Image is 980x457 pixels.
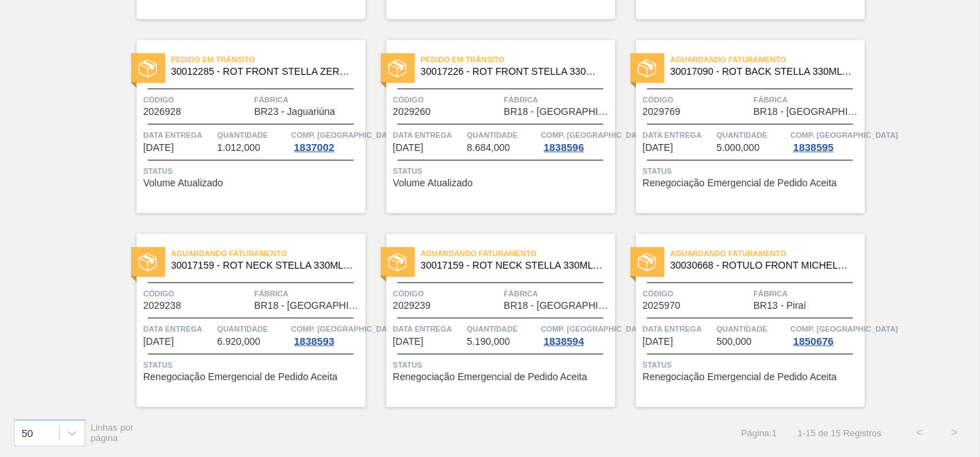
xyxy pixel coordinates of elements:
[255,93,362,107] span: Fábrica
[791,322,861,347] a: Comp. [GEOGRAPHIC_DATA]1850676
[798,428,882,438] span: 1 - 15 de 15 Registros
[291,128,399,142] span: Comp. Carga
[171,66,354,77] span: 30012285 - ROT FRONT STELLA ZERO 330ML EXP PY UR
[393,301,431,311] span: 2029239
[754,287,861,301] span: Fábrica
[754,301,807,311] span: BR13 - Piraí
[144,143,174,153] span: 10/10/2025
[144,358,362,372] span: Status
[467,337,510,347] span: 5.190,000
[144,287,251,301] span: Código
[291,322,399,336] span: Comp. Carga
[937,415,972,450] button: >
[291,142,337,153] div: 1837002
[116,40,366,213] a: statusPedido em Trânsito30012285 - ROT FRONT STELLA ZERO 330ML EXP PY URCódigo2026928FábricaBR23 ...
[643,337,673,347] span: 22/10/2025
[643,178,837,188] span: Renegociação Emergencial de Pedido Aceita
[467,143,510,153] span: 8.684,000
[144,128,214,142] span: Data Entrega
[91,422,134,443] span: Linhas por página
[615,234,865,407] a: statusAguardando Faturamento30030668 - ROTULO FRONT MICHELOB 330ML EXP CHCódigo2025970FábricaBR13...
[791,128,898,142] span: Comp. Carga
[643,107,681,117] span: 2029769
[643,164,861,178] span: Status
[615,40,865,213] a: statusAguardando Faturamento30017090 - ROT BACK STELLA 330ML 429Código2029769FábricaBR18 - [GEOGR...
[643,322,714,336] span: Data Entrega
[643,287,750,301] span: Código
[541,322,648,336] span: Comp. Carga
[671,66,854,77] span: 30017090 - ROT BACK STELLA 330ML 429
[255,301,362,311] span: BR18 - Pernambuco
[671,53,865,66] span: Aguardando Faturamento
[716,143,759,153] span: 5.000,000
[144,301,182,311] span: 2029238
[504,301,612,311] span: BR18 - Pernambuco
[504,93,612,107] span: Fábrica
[467,128,538,142] span: Quantidade
[393,372,587,382] span: Renegociação Emergencial de Pedido Aceita
[217,128,288,142] span: Quantidade
[638,60,656,78] img: status
[393,107,431,117] span: 2029260
[643,143,673,153] span: 21/10/2025
[291,322,362,347] a: Comp. [GEOGRAPHIC_DATA]1838593
[393,337,424,347] span: 21/10/2025
[217,143,260,153] span: 1.012,000
[393,178,473,188] span: Volume Atualizado
[171,53,366,66] span: Pedido em Trânsito
[791,336,836,347] div: 1850676
[393,358,612,372] span: Status
[291,128,362,153] a: Comp. [GEOGRAPHIC_DATA]1837002
[643,128,714,142] span: Data Entrega
[541,128,612,153] a: Comp. [GEOGRAPHIC_DATA]1838596
[388,253,406,271] img: status
[754,93,861,107] span: Fábrica
[504,107,612,117] span: BR18 - Pernambuco
[366,40,615,213] a: statusPedido em Trânsito30017226 - ROT FRONT STELLA 330ML PM20 429Código2029260FábricaBR18 - [GEO...
[421,66,604,77] span: 30017226 - ROT FRONT STELLA 330ML PM20 429
[393,143,424,153] span: 13/10/2025
[421,53,615,66] span: Pedido em Trânsito
[366,234,615,407] a: statusAguardando Faturamento30017159 - ROT NECK STELLA 330ML 429Código2029239FábricaBR18 - [GEOGR...
[791,322,898,336] span: Comp. Carga
[716,322,787,336] span: Quantidade
[421,247,615,260] span: Aguardando Faturamento
[541,322,612,347] a: Comp. [GEOGRAPHIC_DATA]1838594
[504,287,612,301] span: Fábrica
[902,415,937,450] button: <
[393,93,501,107] span: Código
[144,322,214,336] span: Data Entrega
[643,301,681,311] span: 2025970
[171,260,354,271] span: 30017159 - ROT NECK STELLA 330ML 429
[643,93,750,107] span: Código
[255,287,362,301] span: Fábrica
[171,247,366,260] span: Aguardando Faturamento
[716,128,787,142] span: Quantidade
[144,164,362,178] span: Status
[393,322,464,336] span: Data Entrega
[388,60,406,78] img: status
[139,60,157,78] img: status
[393,164,612,178] span: Status
[791,142,836,153] div: 1838595
[638,253,656,271] img: status
[393,287,501,301] span: Código
[643,372,837,382] span: Renegociação Emergencial de Pedido Aceita
[754,107,861,117] span: BR18 - Pernambuco
[791,128,861,153] a: Comp. [GEOGRAPHIC_DATA]1838595
[393,128,464,142] span: Data Entrega
[217,322,288,336] span: Quantidade
[116,234,366,407] a: statusAguardando Faturamento30017159 - ROT NECK STELLA 330ML 429Código2029238FábricaBR18 - [GEOGR...
[671,247,865,260] span: Aguardando Faturamento
[217,337,260,347] span: 6.920,000
[421,260,604,271] span: 30017159 - ROT NECK STELLA 330ML 429
[716,337,752,347] span: 500,000
[144,93,251,107] span: Código
[144,178,223,188] span: Volume Atualizado
[671,260,854,271] span: 30030668 - ROTULO FRONT MICHELOB 330ML EXP CH
[541,142,587,153] div: 1838596
[144,372,338,382] span: Renegociação Emergencial de Pedido Aceita
[643,358,861,372] span: Status
[139,253,157,271] img: status
[291,336,337,347] div: 1838593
